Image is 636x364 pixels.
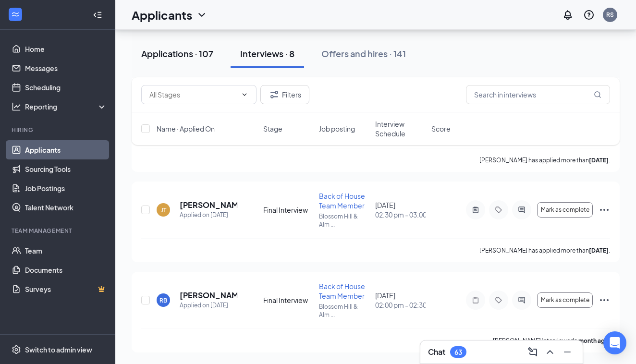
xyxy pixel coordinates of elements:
div: RB [159,296,167,304]
p: Blossom Hill & Alm ... [319,303,369,319]
svg: Analysis [12,102,21,111]
h3: Chat [428,347,445,357]
h5: [PERSON_NAME] [180,200,237,210]
div: Open Intercom Messenger [603,331,626,354]
span: Name · Applied On [157,124,215,133]
button: Filter Filters [260,85,309,104]
b: [DATE] [589,247,609,254]
div: Team Management [12,227,105,235]
input: Search in interviews [466,85,610,104]
button: Mark as complete [537,292,593,308]
a: Team [25,241,107,260]
a: SurveysCrown [25,279,107,299]
input: All Stages [149,89,237,100]
div: Switch to admin view [25,345,92,354]
svg: Settings [12,345,21,354]
div: JT [161,206,166,214]
a: Talent Network [25,198,107,217]
b: a month ago [574,337,609,344]
svg: Collapse [93,10,102,20]
span: Score [431,124,451,133]
span: Back of House Team Member [319,192,365,210]
button: ChevronUp [542,344,558,360]
svg: ActiveChat [516,206,527,214]
svg: Ellipses [599,294,610,306]
svg: Filter [269,89,280,100]
svg: ActiveNote [470,206,481,214]
div: Reporting [25,102,108,111]
span: Stage [263,124,282,133]
a: Documents [25,260,107,279]
div: Final Interview [263,205,314,215]
p: Blossom Hill & Alm ... [319,212,369,229]
button: ComposeMessage [525,344,540,360]
a: Messages [25,59,107,78]
div: [DATE] [375,291,426,310]
div: Offers and hires · 141 [321,48,406,60]
a: Scheduling [25,78,107,97]
div: Hiring [12,126,105,134]
p: [PERSON_NAME] has applied more than . [479,156,610,164]
span: Mark as complete [541,297,589,303]
span: Job posting [319,124,355,133]
p: [PERSON_NAME] has applied more than . [479,246,610,255]
span: Interview Schedule [375,119,426,138]
svg: ChevronUp [544,346,556,358]
p: [PERSON_NAME] interviewed . [493,337,610,345]
svg: Note [470,296,481,304]
a: Applicants [25,140,107,159]
div: Final Interview [263,295,314,305]
svg: WorkstreamLogo [11,10,20,19]
svg: Tag [493,296,504,304]
span: 02:00 pm - 02:30 pm [375,300,426,310]
div: RS [606,11,614,19]
a: Home [25,39,107,59]
svg: QuestionInfo [583,9,595,21]
div: Applied on [DATE] [180,301,237,310]
svg: ActiveChat [516,296,527,304]
svg: Notifications [562,9,574,21]
svg: Minimize [562,346,573,358]
div: 63 [454,348,462,356]
div: Applications · 107 [141,48,213,60]
svg: ChevronDown [196,9,208,21]
span: 02:30 pm - 03:00 pm [375,210,426,219]
svg: MagnifyingGlass [594,91,601,98]
button: Minimize [560,344,575,360]
a: Sourcing Tools [25,159,107,179]
div: Applied on [DATE] [180,210,237,220]
button: Mark as complete [537,202,593,218]
h5: [PERSON_NAME] [180,290,237,301]
span: Mark as complete [541,206,589,213]
div: [DATE] [375,200,426,219]
svg: ChevronDown [241,91,248,98]
div: Interviews · 8 [240,48,294,60]
a: Job Postings [25,179,107,198]
svg: ComposeMessage [527,346,538,358]
svg: Tag [493,206,504,214]
svg: Ellipses [599,204,610,216]
span: Back of House Team Member [319,282,365,300]
h1: Applicants [132,7,192,23]
b: [DATE] [589,157,609,164]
